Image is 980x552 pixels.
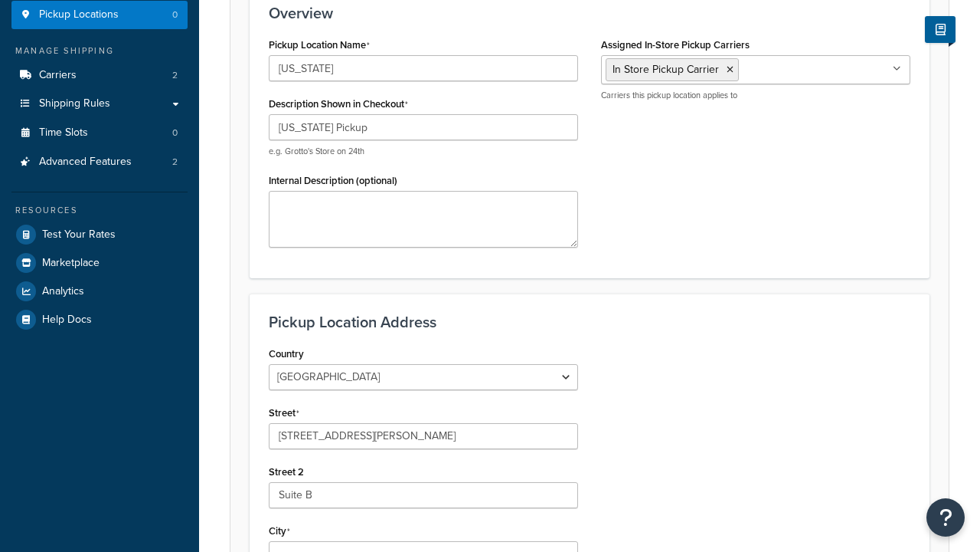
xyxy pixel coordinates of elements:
[11,249,188,277] a: Marketplace
[269,98,408,110] label: Description Shown in Checkout
[269,39,370,51] label: Pickup Location Name
[11,1,188,29] li: Pickup Locations
[172,8,178,21] span: 0
[42,228,116,242] span: Test Your Rates
[11,1,188,29] a: Pickup Locations0
[612,61,719,77] span: In Store Pickup Carrier
[601,90,910,101] p: Carriers this pickup location applies to
[39,127,88,140] span: Time Slots
[172,156,178,169] span: 2
[39,8,119,21] span: Pickup Locations
[11,204,188,217] div: Resources
[11,306,188,333] a: Help Docs
[11,119,188,147] li: Time Slots
[11,148,188,176] a: Advanced Features2
[269,314,910,330] h3: Pickup Location Address
[39,97,110,110] span: Shipping Rules
[269,348,304,360] label: Country
[42,314,92,327] span: Help Docs
[269,407,299,419] label: Street
[269,525,290,537] label: City
[11,278,188,305] a: Analytics
[925,16,955,43] button: Show Help Docs
[269,146,578,157] p: e.g. Grotto's Store on 24th
[11,61,188,90] a: Carriers2
[172,69,178,82] span: 2
[172,127,178,140] span: 0
[11,148,188,176] li: Advanced Features
[601,39,750,51] label: Assigned In-Store Pickup Carriers
[42,285,84,298] span: Analytics
[269,5,910,21] h3: Overview
[11,221,188,248] a: Test Your Rates
[39,156,132,169] span: Advanced Features
[11,44,188,58] div: Manage Shipping
[11,119,188,147] a: Time Slots0
[11,90,188,118] a: Shipping Rules
[11,61,188,90] li: Carriers
[42,257,100,270] span: Marketplace
[269,466,304,478] label: Street 2
[39,69,77,82] span: Carriers
[269,175,397,186] label: Internal Description (optional)
[926,498,965,537] button: Open Resource Center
